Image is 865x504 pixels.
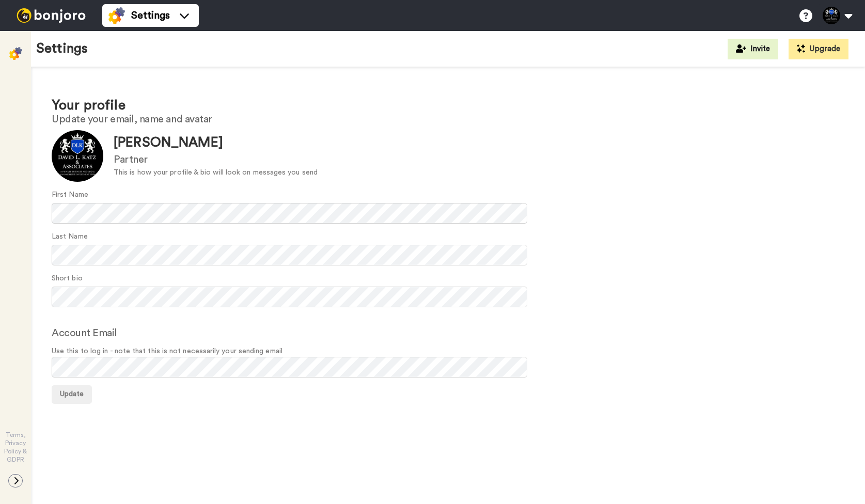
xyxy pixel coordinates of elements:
img: settings-colored.svg [9,47,22,60]
label: First Name [52,190,88,200]
label: Last Name [52,231,88,242]
span: Settings [131,8,170,23]
div: Partner [114,152,318,167]
h1: Settings [36,41,88,56]
label: Short bio [52,273,83,284]
label: Account Email [52,325,117,341]
div: [PERSON_NAME] [114,133,318,152]
img: settings-colored.svg [108,7,125,24]
img: bj-logo-header-white.svg [12,8,90,23]
button: Invite [728,39,778,59]
div: This is how your profile & bio will look on messages you send [114,167,318,178]
button: Update [52,385,92,404]
span: Update [60,390,84,398]
h1: Your profile [52,98,844,113]
h2: Update your email, name and avatar [52,114,844,125]
span: Use this to log in - note that this is not necessarily your sending email [52,346,844,357]
button: Upgrade [789,39,848,59]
